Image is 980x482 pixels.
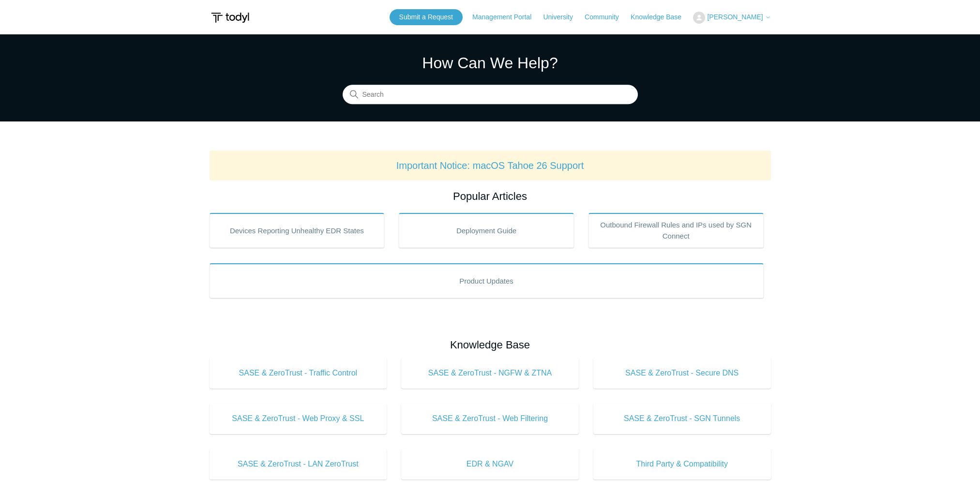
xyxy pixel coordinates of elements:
a: SASE & ZeroTrust - Traffic Control [210,358,387,389]
a: SASE & ZeroTrust - Web Filtering [401,403,579,434]
h2: Popular Articles [210,188,771,204]
a: Submit a Request [390,9,463,25]
a: SASE & ZeroTrust - Web Proxy & SSL [210,403,387,434]
a: Third Party & Compatibility [593,449,771,480]
span: SASE & ZeroTrust - Secure DNS [608,367,756,379]
span: SASE & ZeroTrust - SGN Tunnels [608,413,756,424]
span: SASE & ZeroTrust - Web Filtering [416,413,564,424]
a: Outbound Firewall Rules and IPs used by SGN Connect [588,213,764,248]
a: EDR & NGAV [401,449,579,480]
a: Devices Reporting Unhealthy EDR States [210,213,385,248]
h2: Knowledge Base [210,337,771,353]
a: Community [585,12,629,22]
a: Management Portal [472,12,541,22]
a: Product Updates [210,263,764,298]
a: SASE & ZeroTrust - NGFW & ZTNA [401,358,579,389]
a: University [543,12,582,22]
span: SASE & ZeroTrust - LAN ZeroTrust [224,458,373,470]
span: SASE & ZeroTrust - Traffic Control [224,367,373,379]
img: Todyl Support Center Help Center home page [210,9,251,27]
span: EDR & NGAV [416,458,564,470]
a: Deployment Guide [399,213,574,248]
a: Knowledge Base [631,12,691,22]
button: [PERSON_NAME] [693,12,770,24]
a: SASE & ZeroTrust - LAN ZeroTrust [210,449,387,480]
span: [PERSON_NAME] [707,13,763,21]
a: SASE & ZeroTrust - SGN Tunnels [593,403,771,434]
span: SASE & ZeroTrust - NGFW & ZTNA [416,367,564,379]
span: Third Party & Compatibility [608,458,756,470]
a: Important Notice: macOS Tahoe 26 Support [396,160,584,171]
span: SASE & ZeroTrust - Web Proxy & SSL [224,413,373,424]
input: Search [343,85,638,105]
h1: How Can We Help? [343,51,638,75]
a: SASE & ZeroTrust - Secure DNS [593,358,771,389]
